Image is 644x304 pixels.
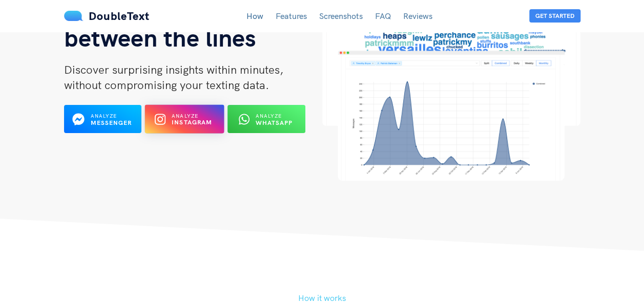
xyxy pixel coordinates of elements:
[319,11,363,21] a: Screenshots
[145,105,224,134] button: Analyze Instagram
[246,11,263,21] a: How
[64,22,256,53] span: between the lines
[529,9,580,23] button: Get Started
[64,105,142,133] button: Analyze Messenger
[64,62,283,77] span: Discover surprising insights within minutes,
[375,11,391,21] a: FAQ
[403,11,432,21] a: Reviews
[227,118,305,127] a: Analyze WhatsApp
[146,118,223,127] a: Analyze Instagram
[64,11,84,21] img: mS3x8y1f88AAAAABJRU5ErkJggg==
[172,113,198,119] span: Analyze
[91,113,117,119] span: Analyze
[91,119,132,126] b: Messenger
[64,118,142,127] a: Analyze Messenger
[64,78,269,92] span: without compromising your texting data.
[276,11,307,21] a: Features
[172,119,213,126] b: Instagram
[89,9,150,23] span: DoubleText
[64,9,150,23] a: DoubleText
[256,113,282,119] span: Analyze
[256,119,293,126] b: WhatsApp
[227,105,305,133] button: Analyze WhatsApp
